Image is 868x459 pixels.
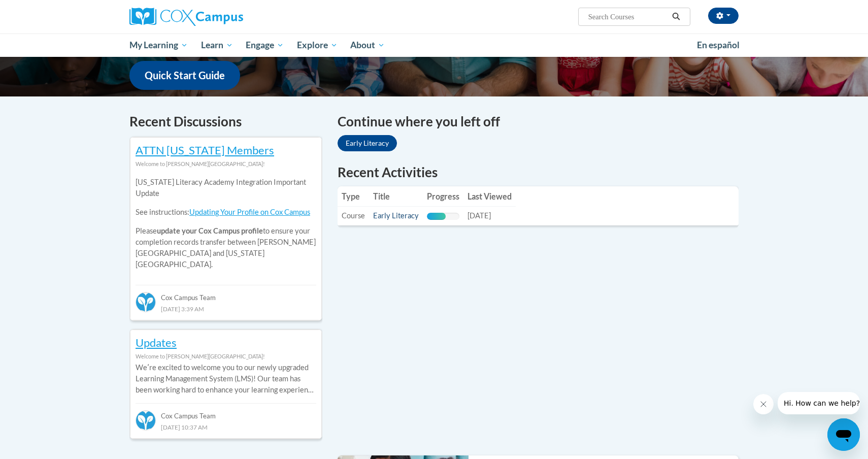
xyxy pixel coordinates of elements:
a: My Learning [123,34,194,57]
span: Learn [201,39,233,51]
div: Main menu [114,34,754,57]
p: See instructions: [136,207,316,218]
h4: Continue where you left off [338,112,739,132]
span: My Learning [129,39,188,51]
iframe: Close message [753,394,774,414]
a: Updates [136,336,177,349]
a: Cox Campus [129,8,322,26]
span: Engage [246,39,284,51]
th: Last Viewed [463,186,516,207]
a: About [344,34,392,57]
iframe: Button to launch messaging window [827,418,860,451]
div: Cox Campus Team [136,403,316,421]
div: Progress, % [427,213,446,220]
img: Cox Campus Team [136,410,156,431]
a: Learn [194,34,240,57]
h1: Recent Activities [338,163,739,181]
th: Type [338,186,369,207]
button: Search [669,11,684,23]
a: ATTN [US_STATE] Members [136,143,274,157]
div: Welcome to [PERSON_NAME][GEOGRAPHIC_DATA]! [136,158,316,170]
th: Progress [423,186,463,207]
a: Early Literacy [373,211,419,220]
a: Updating Your Profile on Cox Campus [189,208,310,216]
h4: Recent Discussions [129,112,322,132]
img: Cox Campus [129,8,243,26]
div: Cox Campus Team [136,285,316,303]
span: En español [697,40,740,50]
a: Engage [239,34,290,57]
th: Title [369,186,423,207]
span: About [350,39,385,51]
a: Quick Start Guide [129,61,240,90]
a: Early Literacy [338,135,397,151]
b: update your Cox Campus profile [157,226,263,235]
span: Explore [297,39,338,51]
a: Explore [290,34,344,57]
img: Cox Campus Team [136,292,156,312]
p: Weʹre excited to welcome you to our newly upgraded Learning Management System (LMS)! Our team has... [136,362,316,396]
iframe: Message from company [778,392,860,414]
div: Please to ensure your completion records transfer between [PERSON_NAME][GEOGRAPHIC_DATA] and [US_... [136,170,316,278]
span: Course [342,211,365,220]
p: [US_STATE] Literacy Academy Integration Important Update [136,177,316,199]
div: [DATE] 10:37 AM [136,421,316,433]
input: Search Courses [587,11,669,23]
div: Welcome to [PERSON_NAME][GEOGRAPHIC_DATA]! [136,351,316,362]
span: [DATE] [468,211,491,220]
button: Account Settings [708,8,739,24]
div: [DATE] 3:39 AM [136,303,316,314]
a: En español [690,35,746,56]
